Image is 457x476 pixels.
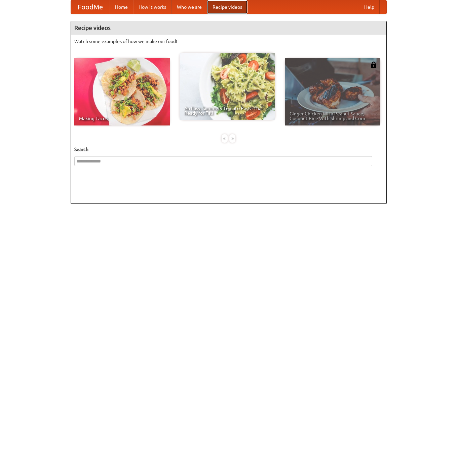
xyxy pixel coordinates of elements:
div: « [222,134,228,143]
h4: Recipe videos [71,21,386,35]
a: Home [110,0,133,14]
span: An Easy, Summery Tomato Pasta That's Ready for Fall [184,106,270,115]
a: How it works [133,0,172,14]
a: Who we are [172,0,207,14]
img: 483408.png [370,62,377,68]
a: Help [359,0,380,14]
a: FoodMe [71,0,110,14]
a: An Easy, Summery Tomato Pasta That's Ready for Fall [180,53,275,120]
a: Making Tacos [74,58,170,125]
h5: Search [74,146,383,153]
a: Recipe videos [207,0,247,14]
p: Watch some examples of how we make our food! [74,38,383,45]
span: Making Tacos [79,116,165,121]
div: » [229,134,235,143]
